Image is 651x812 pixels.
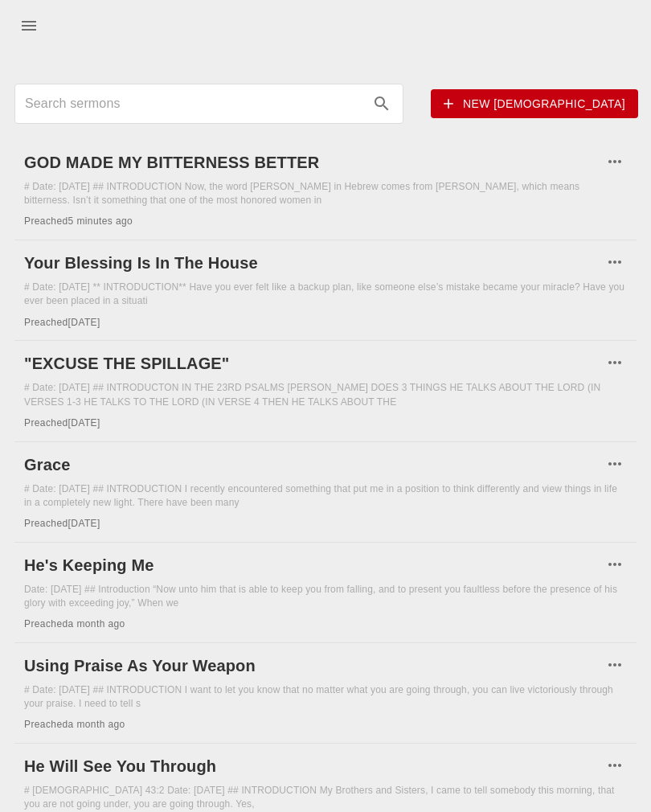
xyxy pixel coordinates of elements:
[24,150,603,175] a: GOD MADE MY BITTERNESS BETTER
[24,518,100,529] span: Preached [DATE]
[24,281,627,308] div: # Date: [DATE] ** INTRODUCTION** Have you ever felt like a backup plan, like someone else’s mista...
[24,618,125,630] span: Preached a month ago
[24,417,100,429] span: Preached [DATE]
[24,784,627,811] div: # [DEMOGRAPHIC_DATA] 43:2 Date: [DATE] ## INTRODUCTION My Brothers and Sisters, I came to tell so...
[24,719,125,730] span: Preached a month ago
[571,732,632,793] iframe: Drift Widget Chat Controller
[24,482,627,510] div: # Date: [DATE] ## INTRODUCTION I recently encountered something that put me in a position to thin...
[25,91,364,117] input: Search sermons
[444,94,625,114] span: New [DEMOGRAPHIC_DATA]
[24,381,627,408] div: # Date: [DATE] ## INTRODUCTON IN THE 23RD PSALMS [PERSON_NAME] DOES 3 THINGS HE TALKS ABOUT THE L...
[24,351,603,376] a: "EXCUSE THE SPILLAGE"
[24,180,627,207] div: # Date: [DATE] ## INTRODUCTION Now, the word [PERSON_NAME] in Hebrew comes from [PERSON_NAME], wh...
[24,683,627,711] div: # Date: [DATE] ## INTRODUCTION I want to let you know that no matter what you are going through, ...
[24,653,603,679] a: Using Praise As Your Weapon
[24,583,627,610] div: Date: [DATE] ## Introduction “Now unto him that is able to keep you from falling, and to present ...
[24,215,133,227] span: Preached 5 minutes ago
[24,552,603,578] a: He's Keeping Me
[364,86,399,121] button: search
[24,452,603,478] a: Grace
[24,317,100,328] span: Preached [DATE]
[10,6,48,45] button: menu
[24,753,603,779] a: He Will See You Through
[24,250,603,276] a: Your Blessing Is In The House
[431,89,638,119] button: New [DEMOGRAPHIC_DATA]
